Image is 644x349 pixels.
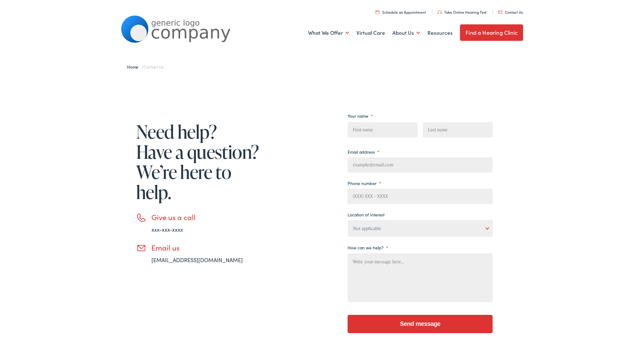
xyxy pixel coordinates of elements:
[498,11,502,14] img: utility icon
[136,122,261,202] h1: Need help? Have a question? We’re here to help.
[348,149,379,155] label: Email address
[356,22,385,44] a: Virtual Care
[437,10,442,14] img: utility icon
[151,226,183,233] a: xxx-xxx-xxxx
[143,64,164,70] span: Contact Us
[348,180,381,186] label: Phone number
[348,122,417,137] input: First name
[151,213,261,222] h3: Give us a call
[423,122,493,137] input: Last name
[392,22,420,44] a: About Us
[348,245,388,250] label: How can we help?
[427,22,453,44] a: Resources
[127,64,141,70] a: Home
[348,113,373,119] label: Your name
[376,9,426,15] a: Schedule an Appointment
[151,243,261,252] h3: Email us
[376,10,379,14] img: utility icon
[348,157,493,173] input: example@email.com
[348,212,384,217] label: Location of Interest
[348,189,493,204] input: (XXX) XXX - XXXX
[498,9,523,15] a: Contact Us
[460,24,523,41] a: Find a Hearing Clinic
[151,256,243,264] a: [EMAIL_ADDRESS][DOMAIN_NAME]
[348,315,493,333] input: Send message
[437,9,487,15] a: Take Online Hearing Test
[308,22,349,44] a: What We Offer
[127,64,164,70] span: /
